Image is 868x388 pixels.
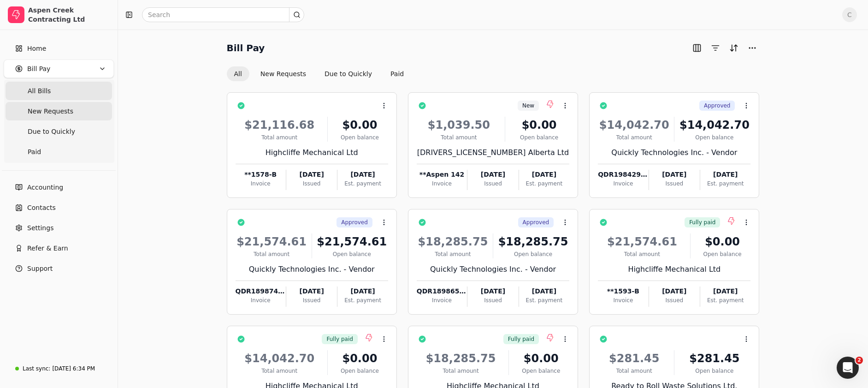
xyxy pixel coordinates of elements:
div: [DATE] [337,170,388,179]
div: Total amount [417,367,505,375]
div: $281.45 [678,350,750,367]
span: Due to Quickly [28,127,75,137]
button: Support [4,259,114,278]
div: Invoice [417,296,467,304]
div: [DATE] [337,287,388,296]
span: Bill Pay [27,64,50,74]
div: Open balance [331,367,388,375]
div: $21,574.61 [236,233,308,250]
div: $21,574.61 [598,233,686,250]
div: [DATE] [649,287,700,296]
button: All [227,66,249,81]
div: $21,574.61 [316,233,388,250]
a: Last sync:[DATE] 6:34 PM [4,360,114,377]
div: Total amount [598,367,670,375]
div: Est. payment [337,179,388,188]
button: Paid [383,66,411,81]
iframe: Intercom live chat [837,357,859,379]
span: All Bills [28,86,51,96]
div: Issued [649,296,700,304]
div: [DATE] 6:34 PM [52,364,95,373]
div: [DATE] [467,170,518,179]
div: $18,285.75 [417,233,489,250]
div: Total amount [598,250,686,258]
span: Fully paid [689,218,715,227]
div: Total amount [236,367,324,375]
div: $14,042.70 [678,117,750,133]
div: Invoice filter options [227,66,412,81]
span: Approved [704,101,731,110]
div: $14,042.70 [598,117,670,133]
div: $21,116.68 [236,117,324,133]
div: Open balance [678,133,750,142]
h2: Bill Pay [227,41,265,55]
span: 2 [856,357,863,364]
a: Home [4,39,114,58]
div: Open balance [509,133,569,142]
div: Est. payment [337,296,388,304]
a: Paid [6,143,112,161]
div: Aspen Creek Contracting Ltd [28,6,110,24]
div: $18,285.75 [497,233,569,250]
div: Issued [286,179,337,188]
div: Open balance [331,133,388,142]
span: Refer & Earn [27,244,68,253]
div: Highcliffe Mechanical Ltd [598,264,750,275]
div: $1,039.50 [417,117,501,133]
span: Paid [28,147,41,157]
div: Est. payment [519,179,569,188]
button: New Requests [253,66,313,81]
div: [DRIVERS_LICENSE_NUMBER] Alberta Ltd [417,147,569,158]
div: **Aspen 142 [417,170,467,179]
div: [DATE] [467,287,518,296]
div: $0.00 [331,350,388,367]
div: Total amount [417,133,501,142]
div: QDR189865-1584 [417,287,467,296]
div: $14,042.70 [236,350,324,367]
div: Issued [649,179,700,188]
div: [DATE] [286,287,337,296]
div: Highcliffe Mechanical Ltd [236,147,388,158]
div: $0.00 [331,117,388,133]
div: Last sync: [23,364,50,373]
div: QDR189874-93-B [236,287,286,296]
div: Invoice [236,179,286,188]
span: Approved [341,218,368,227]
div: $18,285.75 [417,350,505,367]
a: All Bills [6,82,112,100]
div: Open balance [513,367,569,375]
div: QDR198429-33-A [598,170,648,179]
div: Est. payment [519,296,569,304]
div: Open balance [497,250,569,258]
a: New Requests [6,102,112,120]
button: Due to Quickly [317,66,379,81]
a: Settings [4,219,114,237]
span: New Requests [28,107,73,116]
div: $281.45 [598,350,670,367]
div: Est. payment [700,179,750,188]
div: [DATE] [519,170,569,179]
div: Issued [467,296,518,304]
div: $0.00 [509,117,569,133]
div: Total amount [598,133,670,142]
span: New [522,101,534,110]
div: Quickly Technologies Inc. - Vendor [598,147,750,158]
div: Total amount [236,133,324,142]
div: Quickly Technologies Inc. - Vendor [236,264,388,275]
div: [DATE] [519,287,569,296]
a: Due to Quickly [6,122,112,141]
button: Bill Pay [4,60,114,78]
a: Accounting [4,178,114,197]
div: [DATE] [700,287,750,296]
div: [DATE] [286,170,337,179]
div: Open balance [316,250,388,258]
span: Support [27,264,53,274]
div: Est. payment [700,296,750,304]
div: Issued [286,296,337,304]
span: C [842,7,857,22]
span: Home [27,44,46,54]
div: $0.00 [513,350,569,367]
span: Fully paid [508,335,534,343]
button: More [745,41,760,55]
div: Total amount [236,250,308,258]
